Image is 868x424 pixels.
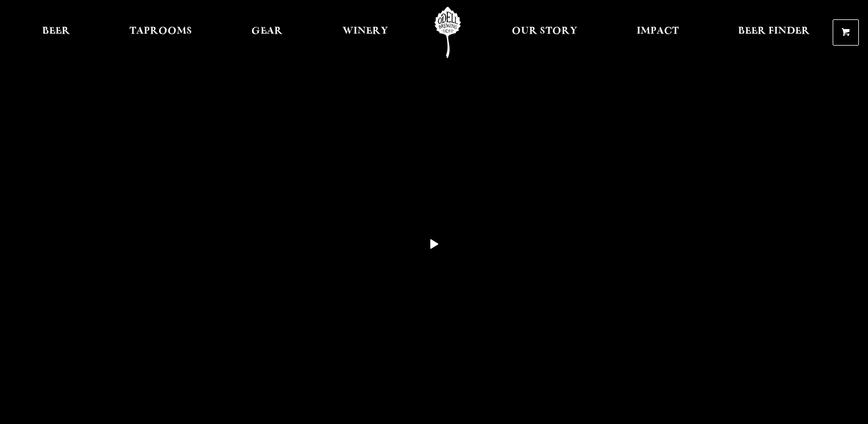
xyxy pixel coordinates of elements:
[512,27,577,36] span: Our Story
[335,7,396,58] a: Winery
[42,27,70,36] span: Beer
[504,7,585,58] a: Our Story
[637,27,679,36] span: Impact
[35,7,78,58] a: Beer
[629,7,686,58] a: Impact
[251,27,283,36] span: Gear
[426,7,469,58] a: Odell Home
[738,27,810,36] span: Beer Finder
[122,7,199,58] a: Taprooms
[343,27,388,36] span: Winery
[731,7,817,58] a: Beer Finder
[244,7,290,58] a: Gear
[129,27,192,36] span: Taprooms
